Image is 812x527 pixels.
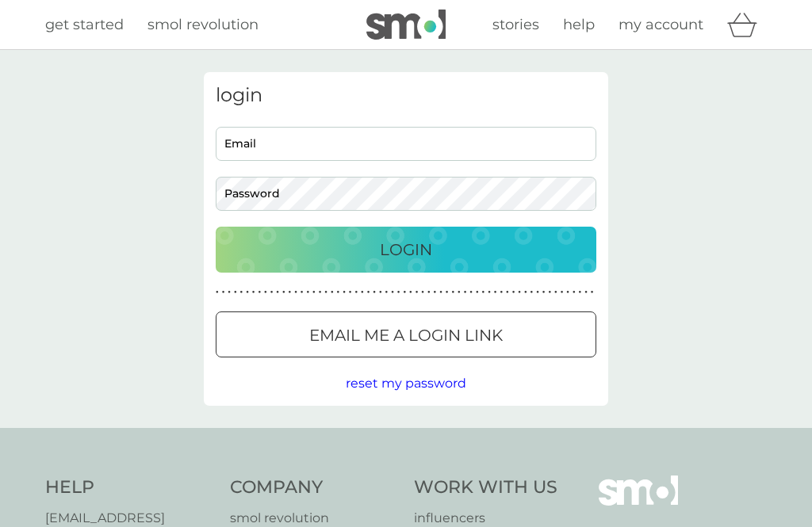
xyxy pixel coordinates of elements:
[492,13,539,36] a: stories
[301,288,304,296] p: ●
[45,475,214,500] h4: Help
[488,288,491,296] p: ●
[573,288,576,296] p: ●
[367,288,370,296] p: ●
[492,16,539,33] span: stories
[451,288,454,296] p: ●
[216,288,219,296] p: ●
[331,288,334,296] p: ●
[366,10,446,40] img: smol
[476,288,479,296] p: ●
[561,288,564,296] p: ●
[554,288,557,296] p: ●
[230,475,399,500] h4: Company
[548,288,551,296] p: ●
[619,16,703,33] span: my account
[584,288,588,296] p: ●
[619,13,703,36] a: my account
[252,288,255,296] p: ●
[306,288,309,296] p: ●
[324,288,327,296] p: ●
[397,288,400,296] p: ●
[380,237,432,262] p: Login
[536,288,539,296] p: ●
[530,288,534,296] p: ●
[500,288,503,296] p: ●
[421,288,424,296] p: ●
[409,288,412,296] p: ●
[482,288,485,296] p: ●
[222,288,225,296] p: ●
[416,288,419,296] p: ●
[228,288,231,296] p: ●
[446,288,449,296] p: ●
[240,288,243,296] p: ●
[354,288,358,296] p: ●
[147,13,259,36] a: smol revolution
[346,376,466,391] span: reset my password
[563,16,595,33] span: help
[727,9,767,40] div: basket
[216,227,596,273] button: Login
[361,288,364,296] p: ●
[542,288,546,296] p: ●
[385,288,389,296] p: ●
[319,288,322,296] p: ●
[434,288,437,296] p: ●
[427,288,431,296] p: ●
[349,288,352,296] p: ●
[563,13,595,36] a: help
[234,288,237,296] p: ●
[246,288,249,296] p: ●
[458,288,461,296] p: ●
[270,288,274,296] p: ●
[282,288,285,296] p: ●
[518,288,521,296] p: ●
[469,288,473,296] p: ●
[45,16,124,33] span: get started
[45,13,124,36] a: get started
[391,288,394,296] p: ●
[337,288,340,296] p: ●
[276,288,279,296] p: ●
[494,288,497,296] p: ●
[294,288,297,296] p: ●
[512,288,515,296] p: ●
[591,288,594,296] p: ●
[506,288,509,296] p: ●
[403,288,406,296] p: ●
[439,288,442,296] p: ●
[343,288,346,296] p: ●
[414,475,557,500] h4: Work With Us
[524,288,527,296] p: ●
[312,288,316,296] p: ●
[373,288,376,296] p: ●
[566,288,569,296] p: ●
[579,288,582,296] p: ●
[464,288,467,296] p: ●
[216,311,596,357] button: Email me a login link
[264,288,267,296] p: ●
[309,323,503,348] p: Email me a login link
[379,288,382,296] p: ●
[258,288,261,296] p: ●
[216,84,596,107] h3: login
[346,373,466,394] button: reset my password
[147,16,259,33] span: smol revolution
[289,288,292,296] p: ●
